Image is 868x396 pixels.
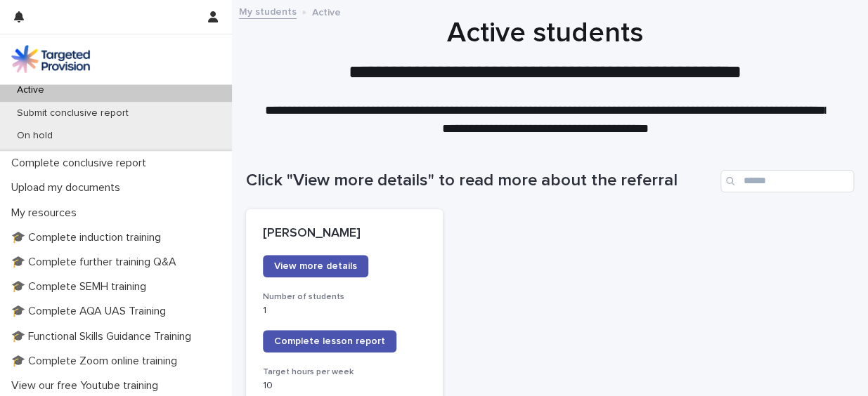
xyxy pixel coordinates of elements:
p: 🎓 Complete induction training [6,231,172,244]
p: [PERSON_NAME] [263,226,426,242]
p: 🎓 Complete SEMH training [6,280,157,293]
h3: Number of students [263,291,426,303]
p: Active [6,84,56,96]
p: 10 [263,380,426,392]
p: Upload my documents [6,181,131,194]
h1: Click "View more details" to read more about the referral [246,171,715,191]
input: Search [720,170,854,192]
a: My students [239,3,297,19]
h3: Target hours per week [263,367,426,378]
a: Complete lesson report [263,330,396,352]
p: 🎓 Complete further training Q&A [6,256,188,269]
p: 🎓 Complete AQA UAS Training [6,305,177,318]
span: View more details [274,261,357,271]
span: Complete lesson report [274,336,385,346]
p: Active [312,4,341,19]
img: M5nRWzHhSzIhMunXDL62 [11,45,90,73]
p: View our free Youtube training [6,379,169,392]
p: My resources [6,206,88,220]
p: On hold [6,130,64,142]
p: Complete conclusive report [6,157,157,170]
p: 🎓 Complete Zoom online training [6,355,188,368]
p: Submit conclusive report [6,107,140,119]
p: 1 [263,305,426,317]
a: View more details [263,255,368,277]
h1: Active students [246,16,844,50]
p: 🎓 Functional Skills Guidance Training [6,330,202,343]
